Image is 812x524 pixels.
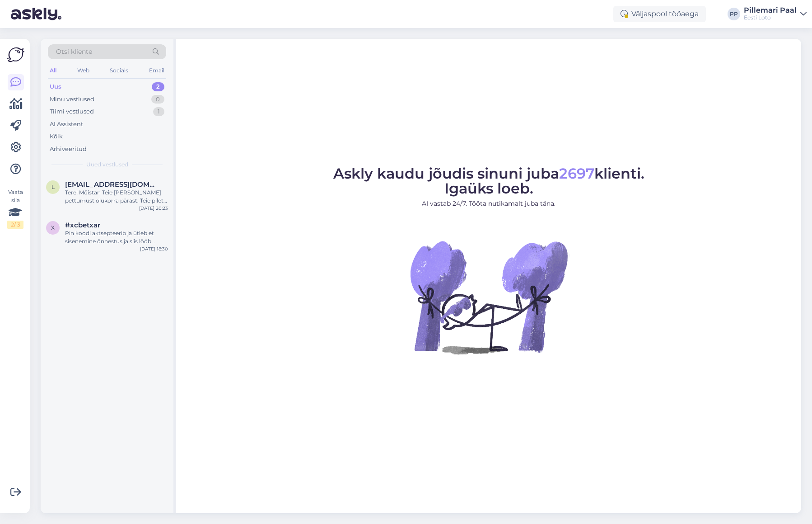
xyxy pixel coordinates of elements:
[407,216,570,378] img: No Chat active
[65,180,159,189] span: liilija.tammoja@gmail.com
[152,82,164,91] div: 2
[7,46,24,63] img: Askly Logo
[50,120,83,129] div: AI Assistent
[50,107,94,116] div: Tiimi vestlused
[744,14,797,21] div: Eesti Loto
[56,47,92,57] span: Otsi kliente
[108,65,130,76] div: Socials
[75,65,91,76] div: Web
[559,165,594,182] span: 2697
[147,65,166,76] div: Email
[48,65,58,76] div: All
[51,224,55,231] span: x
[140,245,168,252] div: [DATE] 18:30
[50,82,61,91] div: Uus
[333,199,644,208] p: AI vastab 24/7. Tööta nutikamalt juba täna.
[50,132,63,141] div: Kõik
[139,205,168,212] div: [DATE] 20:23
[744,7,807,21] a: Pillemari PaalEesti Loto
[613,6,706,22] div: Väljaspool tööaega
[7,188,23,229] div: Vaata siia
[50,95,94,104] div: Minu vestlused
[333,165,644,197] span: Askly kaudu jõudis sinuni juba klienti. Igaüks loeb.
[728,8,740,20] div: PP
[7,221,23,229] div: 2 / 3
[744,7,797,14] div: Pillemari Paal
[153,107,164,116] div: 1
[65,189,168,205] div: Tere! Mõistan Teie [PERSON_NAME] pettumust olukorra pärast. Teie pileti otsing on meie IT-osakonn...
[51,184,55,190] span: l
[151,95,164,104] div: 0
[50,145,87,154] div: Arhiveeritud
[86,161,128,169] span: Uued vestlused
[65,221,100,229] span: #xcbetxar
[65,229,168,245] div: Pin koodi aktsepteerib ja ütleb et sisenemine õnnestus ja siis lööb mingi imeliku tabeli ette.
